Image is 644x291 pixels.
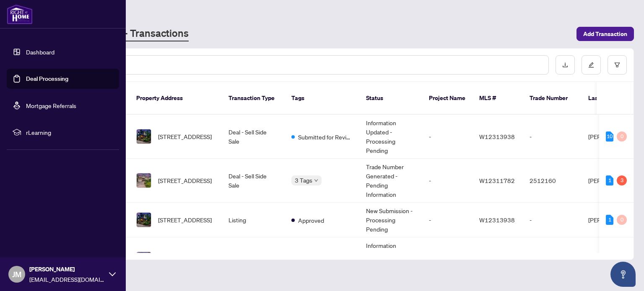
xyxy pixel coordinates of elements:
td: Deal - Sell Side Sale [222,115,285,159]
td: - [422,115,473,159]
span: 3 Tags [295,175,312,185]
span: W12311782 [479,177,515,184]
span: [PERSON_NAME] [29,265,105,274]
a: Deal Processing [26,75,68,82]
td: - [523,115,582,159]
td: Trade Number Generated - Pending Information [359,159,422,203]
a: Mortgage Referrals [26,102,76,109]
button: filter [608,55,627,75]
th: MLS # [473,82,523,115]
button: Open asap [610,262,636,287]
span: W12313938 [479,133,515,140]
img: thumbnail-img [137,173,151,188]
td: New Submission - Processing Pending [359,203,422,237]
div: 0 [617,131,627,142]
td: - [523,237,582,281]
div: 3 [617,175,627,185]
td: 2512160 [523,159,582,203]
div: 1 [606,215,613,225]
td: Information Updated - Processing Pending [359,115,422,159]
th: Project Name [422,82,473,115]
th: Property Address [130,82,222,115]
span: [STREET_ADDRESS] [158,215,212,224]
button: download [556,55,575,75]
td: - [422,237,473,281]
td: - [422,203,473,237]
a: Dashboard [26,48,55,56]
img: thumbnail-img [137,252,151,266]
td: Listing [222,203,285,237]
th: Status [359,82,422,115]
th: Trade Number [523,82,582,115]
span: rLearning [26,128,113,137]
td: Information Updated - Processing Pending [359,237,422,281]
span: Submitted for Review [298,132,353,142]
span: Add Transaction [583,27,627,41]
button: Add Transaction [576,27,634,41]
span: W12313938 [479,216,515,224]
span: download [562,62,568,68]
span: [STREET_ADDRESS] [158,132,212,141]
button: edit [582,55,601,75]
td: Deal - Sell Side Sale [222,159,285,203]
span: edit [588,62,594,68]
td: Listing [222,237,285,281]
div: 1 [606,175,613,185]
span: [STREET_ADDRESS] [158,176,212,185]
th: Transaction Type [222,82,285,115]
span: down [314,178,318,183]
div: 10 [606,131,613,142]
td: - [523,203,582,237]
span: [EMAIL_ADDRESS][DOMAIN_NAME] [29,275,105,284]
th: Tags [285,82,359,115]
img: thumbnail-img [137,213,151,227]
span: filter [614,62,620,68]
span: Approved [298,216,324,225]
td: - [422,159,473,203]
img: thumbnail-img [137,129,151,144]
span: JM [12,268,21,280]
div: 0 [617,215,627,225]
img: logo [7,4,33,24]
